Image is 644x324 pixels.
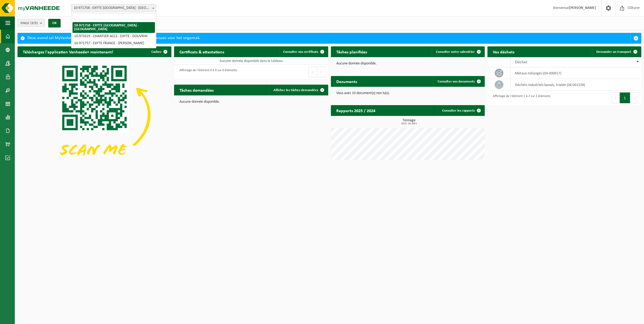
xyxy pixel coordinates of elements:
[490,92,550,104] div: Affichage de l'élément 1 à 2 sur 2 éléments
[515,60,527,64] span: Déchet
[569,6,596,10] strong: [PERSON_NAME]
[511,67,641,79] td: métaux mélangés (04-000017)
[611,92,620,103] button: Previous
[174,85,219,95] h2: Tâches demandées
[147,46,171,57] button: Cachez
[596,50,631,54] span: Demander un transport
[48,19,61,27] button: OK
[438,80,475,83] span: Consulter vos documents
[630,92,639,103] button: Next
[309,67,317,77] button: Previous
[151,50,161,54] span: Cachez
[174,46,230,57] h2: Certificats & attestations
[592,46,641,57] a: Demander un transport
[71,4,156,12] span: 10-971758 - EXYTE FRANCE - AIX EN PROVENCE
[30,21,38,25] count: (3/3)
[620,92,630,103] button: 1
[317,67,326,77] button: Next
[273,88,318,92] span: Afficher les tâches demandées
[179,100,323,104] p: Aucune donnée disponible.
[334,122,485,125] span: 2025: 26,400 t
[487,46,520,57] h2: Vos déchets
[336,62,479,66] p: Aucune donnée disponible.
[18,19,45,27] button: Site(s)(3/3)
[177,66,237,78] div: Affichage de l'élément 0 à 0 sur 0 éléments
[511,79,641,91] td: déchets industriels banals, triable (04-001528)
[334,119,485,125] h3: Tonnage
[72,22,155,33] li: 10-971758 - EXYTE [GEOGRAPHIC_DATA] - [GEOGRAPHIC_DATA]
[72,40,155,47] li: 10-971757 - EXYTE FRANCE - [PERSON_NAME]
[18,57,171,173] img: Download de VHEPlus App
[331,76,362,87] h2: Documents
[336,91,479,95] p: Vous avez 10 document(s) non lu(s).
[331,105,381,116] h2: Rapports 2025 / 2024
[331,46,372,57] h2: Tâches planifiées
[71,4,156,12] span: 10-971758 - EXYTE FRANCE - AIX EN PROVENCE
[436,50,475,54] span: Consulter votre calendrier
[269,85,328,95] a: Afficher les tâches demandées
[279,46,328,57] a: Consulter vos certificats
[438,105,484,116] a: Consulter les rapports
[432,46,484,57] a: Consulter votre calendrier
[18,46,119,57] h2: Téléchargez l'application Vanheede+ maintenant!
[20,19,38,27] span: Site(s)
[27,33,631,43] div: Deze avond zal MyVanheede van 18u tot 21u niet bereikbaar zijn. Onze excuses voor het ongemak.
[283,50,318,54] span: Consulter vos certificats
[433,76,484,87] a: Consulter vos documents
[72,33,155,40] li: 10-973319 - CHANTIER ACC2 - EXYTE - DOUVRIN
[174,57,328,65] td: Aucune donnée disponible dans le tableau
